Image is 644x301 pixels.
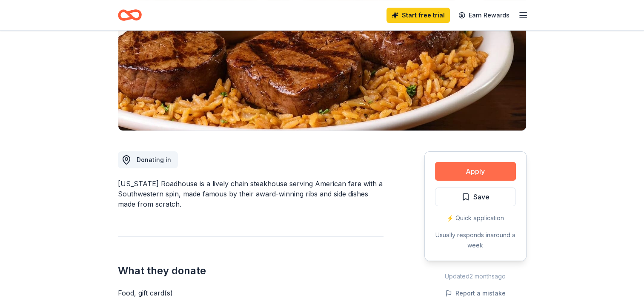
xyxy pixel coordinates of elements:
div: ⚡️ Quick application [435,213,516,223]
span: Donating in [137,156,171,163]
span: Save [473,191,489,202]
a: Home [118,5,142,25]
button: Apply [435,162,516,181]
a: Earn Rewards [453,8,515,23]
h2: What they donate [118,264,384,278]
div: Updated 2 months ago [424,271,527,281]
button: Save [435,187,516,206]
div: [US_STATE] Roadhouse is a lively chain steakhouse serving American fare with a Southwestern spin,... [118,179,384,209]
a: Start free trial [386,8,450,23]
div: Usually responds in around a week [435,230,516,250]
div: Food, gift card(s) [118,288,384,298]
button: Report a mistake [445,288,506,298]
